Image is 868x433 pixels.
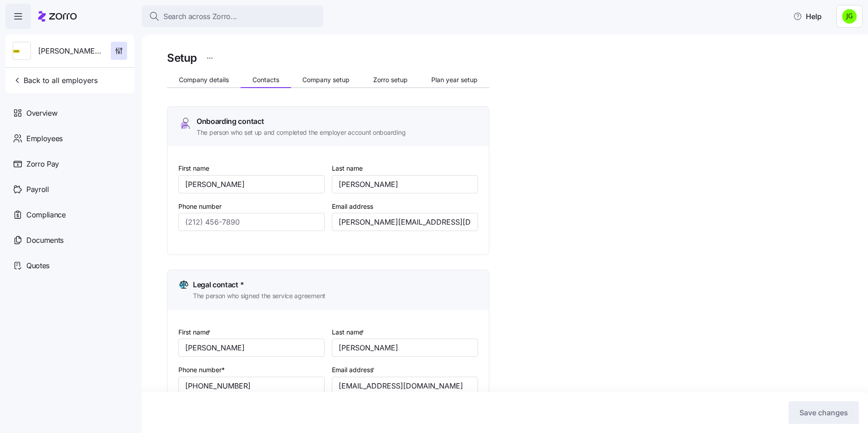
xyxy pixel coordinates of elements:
[5,177,134,202] a: Payroll
[5,253,134,278] a: Quotes
[179,77,229,83] span: Company details
[178,163,209,173] label: First name
[786,7,829,25] button: Help
[197,128,405,137] span: The person who set up and completed the employer account onboarding
[38,45,104,57] span: [PERSON_NAME] Fence Company
[26,235,64,246] span: Documents
[332,377,478,395] input: Type email address
[332,213,478,231] input: Type email address
[13,75,98,86] span: Back to all employers
[302,77,350,83] span: Company setup
[793,11,822,22] span: Help
[26,184,49,195] span: Payroll
[167,51,197,65] h1: Setup
[193,291,325,300] span: The person who signed the service agreement
[789,401,859,424] button: Save changes
[5,126,134,151] a: Employees
[178,377,325,395] input: (212) 456-7890
[332,327,366,337] label: Last name
[332,202,373,212] label: Email address
[5,151,134,177] a: Zorro Pay
[178,339,325,357] input: Type first name
[26,209,66,221] span: Compliance
[178,213,325,231] input: (212) 456-7890
[5,100,134,126] a: Overview
[9,71,101,89] button: Back to all employers
[332,175,478,193] input: Type last name
[842,9,857,24] img: a4774ed6021b6d0ef619099e609a7ec5
[5,227,134,253] a: Documents
[142,5,323,27] button: Search across Zorro...
[799,407,848,418] span: Save changes
[178,327,212,337] label: First name
[26,158,59,170] span: Zorro Pay
[178,365,225,375] label: Phone number*
[332,163,363,173] label: Last name
[373,77,408,83] span: Zorro setup
[332,365,376,375] label: Email address
[5,202,134,227] a: Compliance
[431,77,478,83] span: Plan year setup
[332,339,478,357] input: Type last name
[26,108,57,119] span: Overview
[197,116,264,127] span: Onboarding contact
[163,11,237,22] span: Search across Zorro...
[178,202,222,212] label: Phone number
[26,260,49,271] span: Quotes
[193,279,244,290] span: Legal contact *
[178,175,325,193] input: Type first name
[13,42,30,60] img: Employer logo
[252,77,279,83] span: Contacts
[26,133,63,144] span: Employees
